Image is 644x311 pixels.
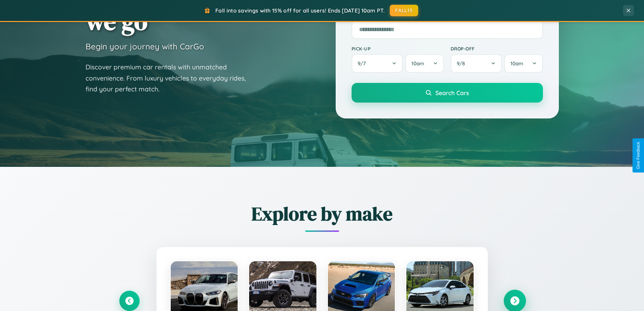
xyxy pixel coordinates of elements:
span: 9 / 7 [358,60,369,67]
button: 10am [405,54,444,73]
h3: Begin your journey with CarGo [86,41,204,51]
label: Drop-off [451,46,543,51]
label: Pick-up [352,46,444,51]
span: 10am [510,60,523,67]
button: FALL15 [390,5,418,16]
span: Fall into savings with 15% off for all users! Ends [DATE] 10am PT. [215,7,385,14]
span: 10am [411,60,424,67]
h2: Explore by make [119,201,525,227]
button: 9/8 [451,54,502,73]
span: 9 / 8 [457,60,468,67]
button: 9/7 [352,54,403,73]
button: Search Cars [352,83,543,103]
div: Give Feedback [636,142,641,169]
span: Search Cars [435,89,469,96]
button: 10am [504,54,543,73]
p: Discover premium car rentals with unmatched convenience. From luxury vehicles to everyday rides, ... [86,62,255,95]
